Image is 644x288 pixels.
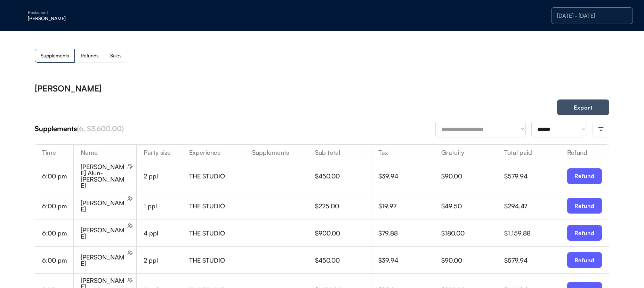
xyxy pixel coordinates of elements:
[42,257,73,263] div: 6:00 pm
[144,230,182,236] div: 4 ppl
[315,173,371,179] div: $450.00
[137,149,182,155] div: Party size
[35,84,102,93] div: [PERSON_NAME]
[245,149,308,155] div: Supplements
[504,257,560,263] div: $579.94
[35,124,435,134] div: Supplements
[504,230,560,236] div: $1,159.88
[77,124,124,133] font: (6, $3,600.00)
[189,173,245,179] div: THE STUDIO
[182,149,245,155] div: Experience
[144,257,182,263] div: 2 ppl
[557,13,627,18] div: [DATE] - [DATE]
[441,257,497,263] div: $90.00
[371,149,434,155] div: Tax
[567,198,602,214] button: Refund
[189,257,245,263] div: THE STUDIO
[110,53,121,58] div: Sales
[42,230,73,236] div: 6:00 pm
[35,149,73,155] div: Time
[28,16,115,21] div: [PERSON_NAME]
[378,257,434,263] div: $39.94
[504,173,560,179] div: $579.94
[434,149,497,155] div: Gratuity
[504,203,560,209] div: $294.47
[74,149,136,155] div: Name
[127,250,133,256] img: users-edit.svg
[81,200,126,212] div: [PERSON_NAME]
[81,53,98,58] div: Refunds
[560,149,609,155] div: Refund
[42,203,73,209] div: 6:00 pm
[14,10,25,21] img: yH5BAEAAAAALAAAAAABAAEAAAIBRAA7
[315,230,371,236] div: $900.00
[567,168,602,184] button: Refund
[189,230,245,236] div: THE STUDIO
[81,254,126,266] div: [PERSON_NAME]
[378,203,434,209] div: $19.97
[127,277,133,283] img: users-edit.svg
[42,173,73,179] div: 6:00 pm
[127,223,133,229] img: users-edit.svg
[441,203,497,209] div: $49.50
[144,173,182,179] div: 2 ppl
[441,173,497,179] div: $90.00
[81,163,126,189] div: [PERSON_NAME] Alun-[PERSON_NAME]
[28,10,115,15] div: Restaurant
[144,203,182,209] div: 1 ppl
[127,196,133,201] img: users-edit.svg
[315,257,371,263] div: $450.00
[127,163,133,169] img: users-edit.svg
[308,149,371,155] div: Sub total
[557,99,609,115] button: Export
[81,227,126,239] div: [PERSON_NAME]
[378,173,434,179] div: $39.94
[567,252,602,268] button: Refund
[497,149,560,155] div: Total paid
[567,225,602,241] button: Refund
[315,203,371,209] div: $225.00
[41,53,69,58] div: Supplements
[598,126,604,132] img: filter-lines.svg
[441,230,497,236] div: $180.00
[189,203,245,209] div: THE STUDIO
[378,230,434,236] div: $79.88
